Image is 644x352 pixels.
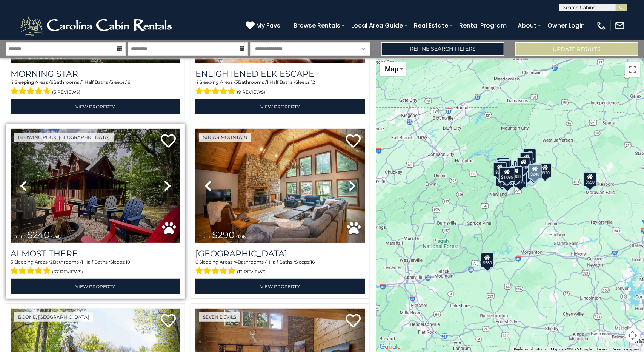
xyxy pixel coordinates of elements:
[11,69,180,79] a: Morning Star
[126,259,130,265] span: 10
[528,164,542,179] div: $240
[126,79,130,85] span: 16
[11,79,14,85] span: 4
[509,166,523,181] div: $400
[27,50,55,61] span: $1,095
[311,79,315,85] span: 12
[235,54,246,60] span: daily
[14,312,93,322] a: Boone, [GEOGRAPHIC_DATA]
[266,259,295,265] span: 1 Half Baths /
[497,157,510,173] div: $325
[161,313,176,329] a: Add to favorites
[267,79,295,85] span: 1 Half Baths /
[625,328,640,343] button: Map camera controls
[199,54,211,60] span: from
[498,159,512,174] div: $230
[481,253,494,268] div: $580
[81,259,110,265] span: 1 Half Baths /
[290,19,344,32] a: Browse Rentals
[11,259,13,265] span: 3
[256,21,280,30] span: My Favs
[11,129,180,242] img: thumbnail_163280244.jpeg
[27,229,50,240] span: $240
[515,42,638,56] button: Update Results
[11,259,180,277] div: Sleeping Areas / Bathrooms / Sleeps:
[14,54,26,60] span: from
[346,133,361,150] a: Add to favorites
[195,79,198,85] span: 4
[52,267,83,277] span: (37 reviews)
[410,19,452,32] a: Real Estate
[499,167,515,182] div: $1,095
[514,347,546,352] button: Keyboard shortcuts
[596,347,607,351] a: Terms
[11,79,180,97] div: Sleeping Areas / Bathrooms / Sleeps:
[347,19,407,32] a: Local Area Guide
[310,259,315,265] span: 16
[551,347,592,351] span: Map data ©2025 Google
[51,233,62,239] span: daily
[195,249,365,259] h3: Sugar Mountain Lodge
[625,62,640,77] button: Toggle fullscreen view
[52,87,81,97] span: (5 reviews)
[514,19,540,32] a: About
[517,157,530,172] div: $349
[82,79,111,85] span: 1 Half Baths /
[50,259,53,265] span: 2
[235,79,238,85] span: 3
[515,161,529,176] div: $451
[199,312,240,322] a: Seven Devils
[195,259,365,277] div: Sleeping Areas / Bathrooms / Sleeps:
[380,62,406,76] button: Change map style
[544,19,589,32] a: Owner Login
[523,148,536,164] div: $525
[195,259,198,265] span: 6
[14,233,26,239] span: from
[195,79,365,97] div: Sleeping Areas / Bathrooms / Sleeps:
[455,19,510,32] a: Rental Program
[612,347,642,351] a: Report a map error
[493,162,507,177] div: $650
[212,229,235,240] span: $290
[520,165,534,180] div: $315
[378,342,403,352] img: Google
[199,233,211,239] span: from
[246,21,282,31] a: My Favs
[11,249,180,259] a: Almost There
[237,87,265,97] span: (9 reviews)
[615,20,625,31] img: mail-regular-white.png
[596,20,607,31] img: phone-regular-white.png
[538,163,552,178] div: $930
[161,133,176,150] a: Add to favorites
[14,133,114,142] a: Blowing Rock, [GEOGRAPHIC_DATA]
[378,342,403,352] a: Open this area in Google Maps (opens a new window)
[584,172,597,187] div: $550
[237,267,267,277] span: (12 reviews)
[19,14,175,37] img: White-1-2.png
[11,99,180,114] a: View Property
[11,279,180,294] a: View Property
[195,129,365,242] img: thumbnail_163272743.jpeg
[497,160,510,175] div: $535
[385,65,398,73] span: Map
[195,99,365,114] a: View Property
[195,69,365,79] a: Enlightened Elk Escape
[199,133,251,142] a: Sugar Mountain
[195,249,365,259] a: [GEOGRAPHIC_DATA]
[381,42,504,56] a: Refine Search Filters
[520,152,533,167] div: $320
[51,79,53,85] span: 6
[195,279,365,294] a: View Property
[235,259,238,265] span: 4
[346,313,361,329] a: Add to favorites
[57,54,67,60] span: daily
[495,171,509,187] div: $225
[236,233,247,239] span: daily
[212,50,234,61] span: $225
